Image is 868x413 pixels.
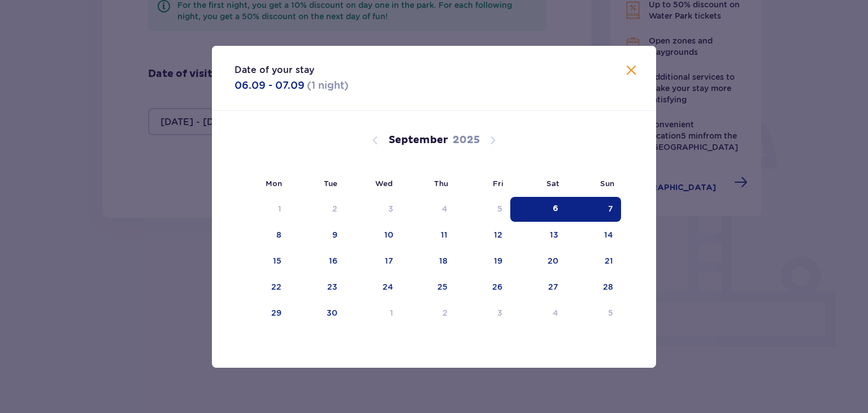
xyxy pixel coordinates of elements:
p: 06.09 - 07.09 [235,79,305,92]
div: 5 [497,203,502,214]
small: Mon [266,179,282,188]
div: 3 [388,203,393,214]
div: 1 [278,203,281,214]
td: Selected as start date. Saturday, September 6, 2025 [510,197,566,222]
small: Wed [375,179,393,188]
p: 2025 [453,134,480,147]
div: Calendar [212,111,656,345]
td: Not available. Tuesday, September 2, 2025 [289,197,345,222]
div: 4 [442,203,448,214]
td: Selected as end date. Sunday, September 7, 2025 [566,197,621,222]
p: ( 1 night ) [307,79,349,92]
div: 6 [553,203,558,214]
small: Tue [324,179,337,188]
p: September [389,134,448,147]
small: Fri [493,179,504,188]
td: Not available. Monday, September 1, 2025 [235,197,289,222]
div: 2 [332,203,337,214]
small: Thu [434,179,448,188]
td: Not available. Thursday, September 4, 2025 [401,197,456,222]
small: Sat [546,179,559,188]
td: Not available. Wednesday, September 3, 2025 [345,197,401,222]
p: Date of your stay [235,64,314,76]
td: Not available. Friday, September 5, 2025 [455,197,510,222]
